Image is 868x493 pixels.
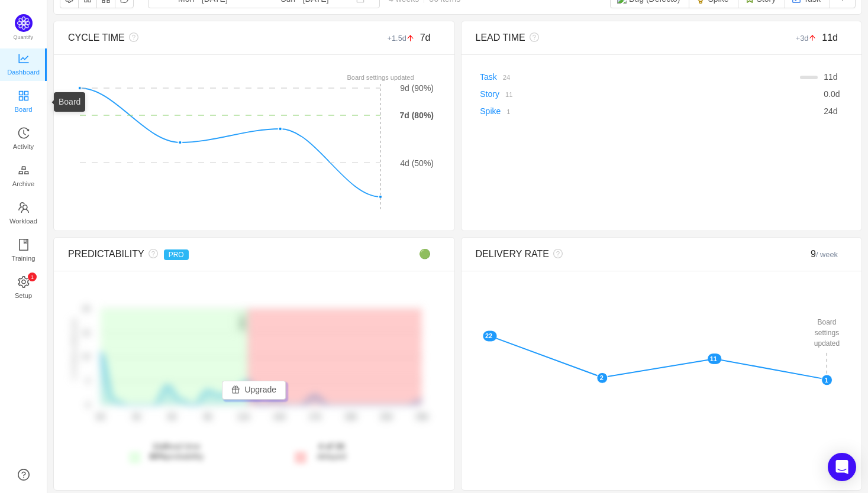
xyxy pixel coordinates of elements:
span: PRO [164,249,189,260]
span: Workload [9,209,37,233]
a: 1 [501,106,510,116]
tspan: 25d [416,413,428,421]
a: Story [480,89,499,99]
strong: 80% [149,452,166,461]
span: 0.0 [824,89,835,99]
div: PREDICTABILITY [68,247,347,261]
i: icon: team [18,202,30,213]
i: icon: question-circle [125,33,138,42]
span: 24 [824,106,833,116]
tspan: 0 [86,401,90,408]
a: icon: settingSetup [18,277,30,300]
a: icon: question-circle [18,469,30,481]
tspan: 10 [83,353,90,361]
tspan: 22d [380,413,392,421]
strong: 11d [153,442,167,451]
span: 7d [420,33,431,43]
tspan: 6d [168,413,176,421]
i: icon: history [18,127,30,139]
a: Training [18,239,30,263]
tspan: 3d [132,413,140,421]
small: +1.5d [388,34,420,43]
a: Dashboard [18,53,30,77]
span: 11 [824,72,833,82]
p: 1 [30,273,33,281]
sup: 1 [28,273,37,281]
a: Workload [18,202,30,226]
span: Setup [15,284,32,307]
tspan: 15 [83,329,90,336]
i: icon: setting [18,276,30,288]
tspan: 17d [309,413,321,421]
a: Activity [18,128,30,151]
i: icon: appstore [18,90,30,102]
i: icon: arrow-up [406,34,414,42]
span: Dashboard [7,60,40,84]
img: Quantify [15,14,33,32]
small: 24 [503,74,510,81]
span: CYCLE TIME [68,33,125,43]
div: DELIVERY RATE [476,247,754,261]
button: icon: giftUpgrade [222,381,286,400]
span: d [824,106,837,116]
tspan: 14d [273,413,285,421]
span: d [824,72,837,82]
span: delayed [317,442,346,461]
span: LEAD TIME [476,33,525,43]
tspan: 9d [204,413,211,421]
i: icon: question-circle [549,249,563,258]
a: Task [480,72,497,82]
span: 🟢 [419,249,431,259]
text: # of items delivered [70,319,78,380]
i: icon: line-chart [18,53,30,64]
div: Open Intercom Messenger [828,453,856,481]
tspan: 19d [344,413,356,421]
span: Quantify [14,34,34,40]
span: Archive [12,172,34,196]
a: Archive [18,165,30,189]
span: 9 [811,249,838,259]
tspan: 11d [237,413,249,421]
a: Spike [480,106,501,116]
i: icon: question-circle [144,249,158,258]
i: icon: gold [18,164,30,176]
small: +3d [796,34,822,43]
tspan: 5 [86,378,90,385]
span: d [824,89,840,99]
span: probability [149,452,204,461]
tspan: 0d [96,413,104,421]
small: 1 [506,108,510,115]
small: / week [816,250,838,259]
span: Activity [13,135,34,158]
i: icon: book [18,239,30,251]
a: 11 [499,89,512,99]
a: Board [18,90,30,114]
small: 11 [505,91,512,98]
i: icon: arrow-up [809,34,817,42]
span: Training [11,246,35,270]
strong: 4 of 30 [318,442,344,451]
i: icon: question-circle [525,33,539,42]
span: Board [15,98,33,121]
a: 24 [497,72,510,82]
span: lead time [149,442,204,461]
tspan: 20 [83,305,90,312]
span: 11d [822,33,838,43]
div: Board settings updated [812,314,842,351]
